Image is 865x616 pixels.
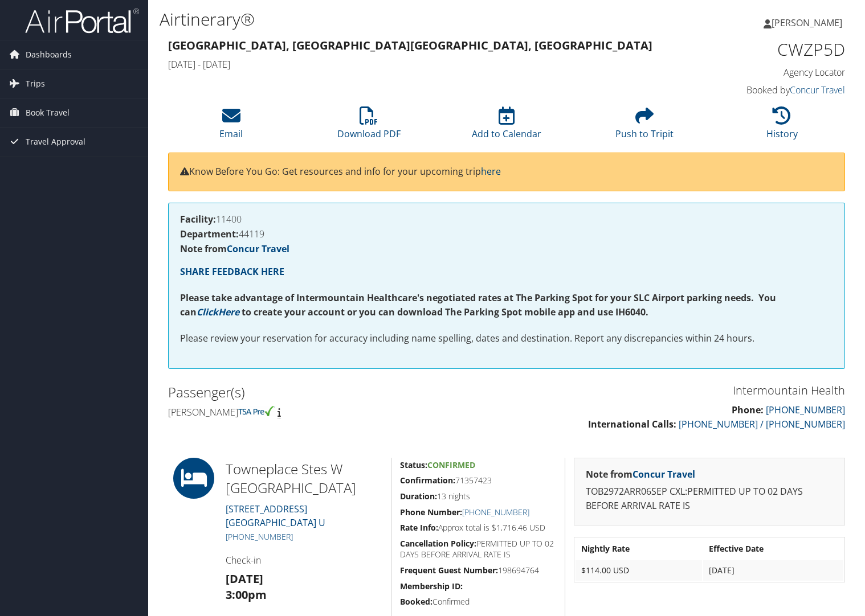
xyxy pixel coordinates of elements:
strong: Department: [180,228,239,240]
h2: Towneplace Stes W [GEOGRAPHIC_DATA] [226,459,382,498]
a: Click [197,306,218,318]
h5: 71357423 [400,475,556,486]
strong: 3:00pm [226,587,267,602]
img: tsa-precheck.png [238,406,275,416]
a: Concur Travel [790,84,845,96]
th: Effective Date [703,539,843,559]
h4: 44119 [180,229,833,239]
img: airportal-logo.png [25,7,139,34]
span: Book Travel [26,98,70,127]
a: [PHONE_NUMBER] [766,404,845,416]
td: [DATE] [703,560,843,581]
strong: Note from [586,468,695,481]
span: Trips [26,69,45,98]
h5: 198694764 [400,565,556,576]
span: [PERSON_NAME] [772,17,842,29]
h5: PERMITTED UP TO 02 DAYS BEFORE ARRIVAL RATE IS [400,538,556,560]
strong: to create your account or you can download The Parking Spot mobile app and use IH6040. [242,306,648,318]
span: Confirmed [427,459,475,470]
a: Add to Calendar [472,113,541,140]
strong: Frequent Guest Number: [400,565,498,576]
strong: [DATE] [226,571,263,586]
a: Concur Travel [227,243,289,255]
a: Concur Travel [633,468,695,481]
h4: Booked by [689,84,846,96]
strong: Booked: [400,596,432,607]
th: Nightly Rate [576,539,703,559]
h4: [PERSON_NAME] [168,406,498,418]
strong: Duration: [400,491,437,502]
h5: Approx total is $1,716.46 USD [400,522,556,533]
strong: Phone: [732,404,764,416]
h4: Check-in [226,554,382,566]
h2: Passenger(s) [168,383,498,402]
a: [PHONE_NUMBER] / [PHONE_NUMBER] [679,418,845,430]
a: [PHONE_NUMBER] [226,531,293,542]
a: History [766,113,798,140]
h4: [DATE] - [DATE] [168,58,672,71]
a: [STREET_ADDRESS][GEOGRAPHIC_DATA] U [226,503,325,529]
h4: Agency Locator [689,66,846,79]
strong: Rate Info: [400,522,438,533]
h1: Airtinerary® [160,7,622,31]
h5: 13 nights [400,491,556,502]
h5: Confirmed [400,596,556,607]
p: Know Before You Go: Get resources and info for your upcoming trip [180,165,833,179]
strong: Cancellation Policy: [400,538,476,549]
p: TOB2972ARR06SEP CXL:PERMITTED UP TO 02 DAYS BEFORE ARRIVAL RATE IS [586,484,834,514]
strong: Phone Number: [400,507,462,518]
strong: [GEOGRAPHIC_DATA], [GEOGRAPHIC_DATA] [GEOGRAPHIC_DATA], [GEOGRAPHIC_DATA] [168,38,652,53]
strong: Please take advantage of Intermountain Healthcare's negotiated rates at The Parking Spot for your... [180,291,776,319]
strong: International Calls: [588,418,676,430]
a: [PERSON_NAME] [764,6,854,40]
a: Download PDF [337,113,401,140]
td: $114.00 USD [576,560,703,581]
span: Travel Approval [26,128,85,156]
strong: Confirmation: [400,475,455,486]
h1: CWZP5D [689,38,846,61]
a: Email [219,113,243,140]
a: here [481,165,501,178]
span: Dashboards [26,40,72,69]
a: Here [218,306,239,318]
strong: Facility: [180,213,216,225]
strong: Note from [180,243,289,255]
a: SHARE FEEDBACK HERE [180,265,284,278]
h3: Intermountain Health [515,383,845,399]
strong: Status: [400,459,427,470]
p: Please review your reservation for accuracy including name spelling, dates and destination. Repor... [180,331,833,346]
strong: Membership ID: [400,581,463,592]
a: Push to Tripit [615,113,674,140]
h4: 11400 [180,215,833,224]
a: [PHONE_NUMBER] [462,507,529,518]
